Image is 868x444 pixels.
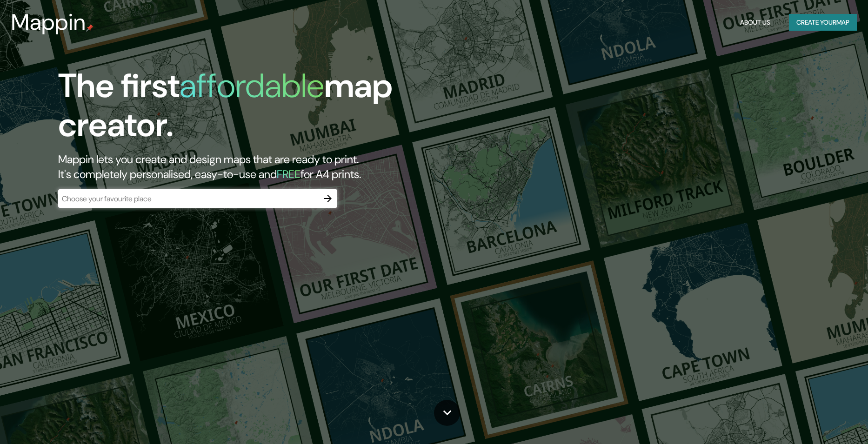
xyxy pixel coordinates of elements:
h1: affordable [180,64,324,107]
h1: The first map creator. [58,66,492,152]
h5: FREE [277,167,300,181]
iframe: Help widget launcher [785,408,858,434]
h3: Mappin [11,9,86,35]
button: Create yourmap [789,14,857,31]
input: Choose your favourite place [58,193,319,204]
h2: Mappin lets you create and design maps that are ready to print. It's completely personalised, eas... [58,152,492,182]
img: mappin-pin [86,24,93,32]
button: About Us [736,14,774,31]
